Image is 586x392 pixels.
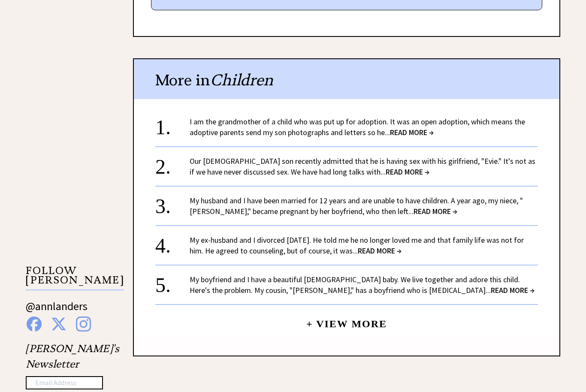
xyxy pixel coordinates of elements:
div: 5. [155,274,190,290]
div: 3. [155,195,190,211]
img: x%20blue.png [51,317,66,332]
a: Our [DEMOGRAPHIC_DATA] son recently admitted that he is having sex with his girlfriend, "Evie." I... [190,156,535,177]
div: 1. [155,116,190,132]
div: 4. [155,235,190,250]
img: facebook%20blue.png [27,317,42,332]
a: My husband and I have been married for 12 years and are unable to have children. A year ago, my n... [190,196,523,216]
a: @annlanders [26,299,88,322]
a: My boyfriend and I have a beautiful [DEMOGRAPHIC_DATA] baby. We live together and adore this chil... [190,274,535,295]
span: READ MORE → [491,285,535,295]
a: + View More [306,311,387,329]
div: 2. [155,156,190,172]
input: Email Address [26,376,103,390]
div: More in [134,59,559,99]
img: instagram%20blue.png [76,317,91,332]
span: READ MORE → [414,206,457,216]
span: Children [210,70,273,90]
span: READ MORE → [358,246,402,256]
p: FOLLOW [PERSON_NAME] [26,266,124,290]
a: My ex-husband and I divorced [DATE]. He told me he no longer loved me and that family life was no... [190,235,524,256]
a: I am the grandmother of a child who was put up for adoption. It was an open adoption, which means... [190,117,525,137]
span: READ MORE → [386,167,429,177]
span: READ MORE → [390,127,434,137]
